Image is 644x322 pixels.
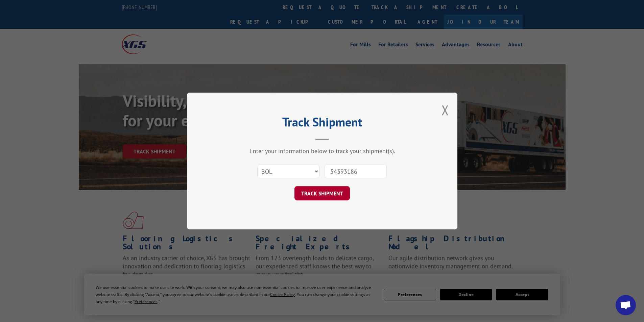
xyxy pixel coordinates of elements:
button: Close modal [442,101,449,119]
input: Number(s) [325,164,387,178]
a: Open chat [616,295,636,315]
div: Enter your information below to track your shipment(s). [221,147,424,155]
button: TRACK SHIPMENT [294,186,350,200]
h2: Track Shipment [221,117,424,130]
